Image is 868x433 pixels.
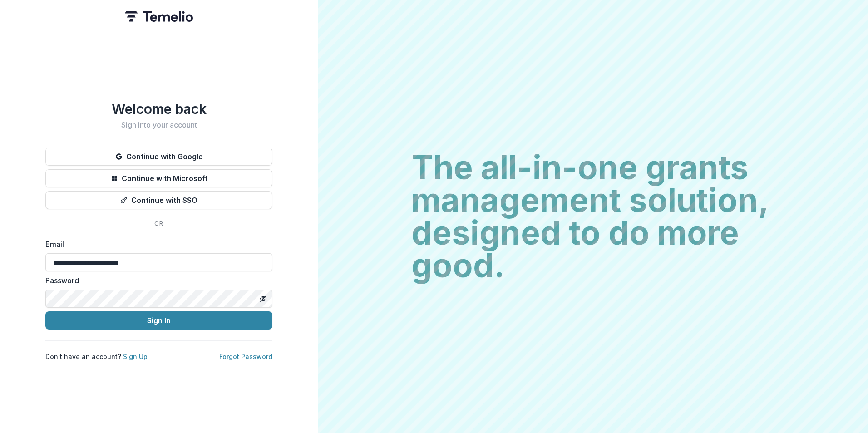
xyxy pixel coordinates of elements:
button: Continue with Google [45,148,272,166]
h1: Welcome back [45,101,272,117]
button: Sign In [45,311,272,330]
button: Continue with Microsoft [45,169,272,187]
a: Sign Up [123,353,148,360]
label: Password [45,275,267,286]
img: Temelio [125,11,193,22]
button: Toggle password visibility [256,291,271,306]
h2: Sign into your account [45,121,272,129]
button: Continue with SSO [45,191,272,209]
a: Forgot Password [219,353,272,360]
label: Email [45,239,267,250]
p: Don't have an account? [45,352,148,361]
